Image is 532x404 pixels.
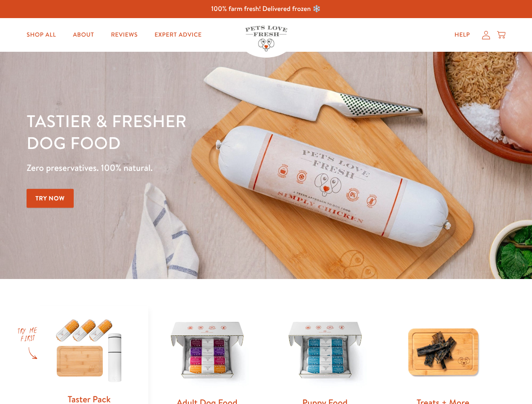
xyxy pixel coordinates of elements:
a: About [66,27,101,43]
img: Pets Love Fresh [245,26,287,51]
a: Expert Advice [148,27,209,43]
a: Shop All [20,27,63,43]
h1: Tastier & fresher dog food [27,110,346,154]
a: Help [448,27,477,43]
a: Try Now [27,189,74,208]
p: Zero preservatives. 100% natural. [27,160,346,175]
a: Reviews [104,27,144,43]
